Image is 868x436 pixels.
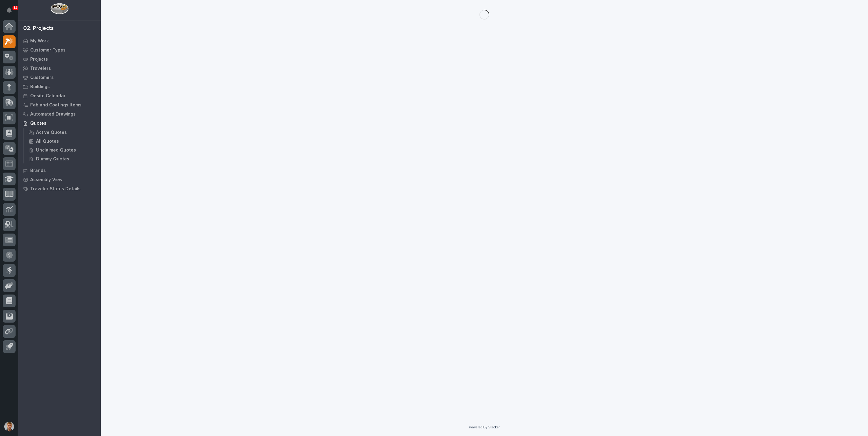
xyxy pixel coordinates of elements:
[30,102,81,108] p: Fab and Coatings Items
[30,84,50,90] p: Buildings
[30,48,66,53] p: Customer Types
[18,166,101,175] a: Brands
[23,25,54,32] div: 02. Projects
[50,3,68,14] img: Workspace Logo
[18,119,101,128] a: Quotes
[18,109,101,119] a: Automated Drawings
[469,425,500,429] a: Powered By Stacker
[18,36,101,45] a: My Work
[36,148,76,153] p: Unclaimed Quotes
[18,64,101,73] a: Travelers
[24,128,101,137] a: Active Quotes
[18,91,101,100] a: Onsite Calendar
[30,75,54,80] p: Customers
[30,57,48,62] p: Projects
[30,168,46,173] p: Brands
[30,177,62,183] p: Assembly View
[24,155,101,163] a: Dummy Quotes
[18,55,101,64] a: Projects
[3,4,16,16] button: Notifications
[18,100,101,109] a: Fab and Coatings Items
[3,420,16,433] button: users-avatar
[18,73,101,82] a: Customers
[18,82,101,91] a: Buildings
[30,38,49,44] p: My Work
[30,186,81,192] p: Traveler Status Details
[18,45,101,55] a: Customer Types
[24,137,101,145] a: All Quotes
[30,112,76,117] p: Automated Drawings
[30,66,51,71] p: Travelers
[18,184,101,193] a: Traveler Status Details
[36,139,59,144] p: All Quotes
[18,175,101,184] a: Assembly View
[30,121,46,126] p: Quotes
[30,93,66,99] p: Onsite Calendar
[36,130,67,135] p: Active Quotes
[36,156,69,162] p: Dummy Quotes
[8,7,16,17] div: Notifications14
[24,146,101,154] a: Unclaimed Quotes
[13,6,17,10] p: 14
